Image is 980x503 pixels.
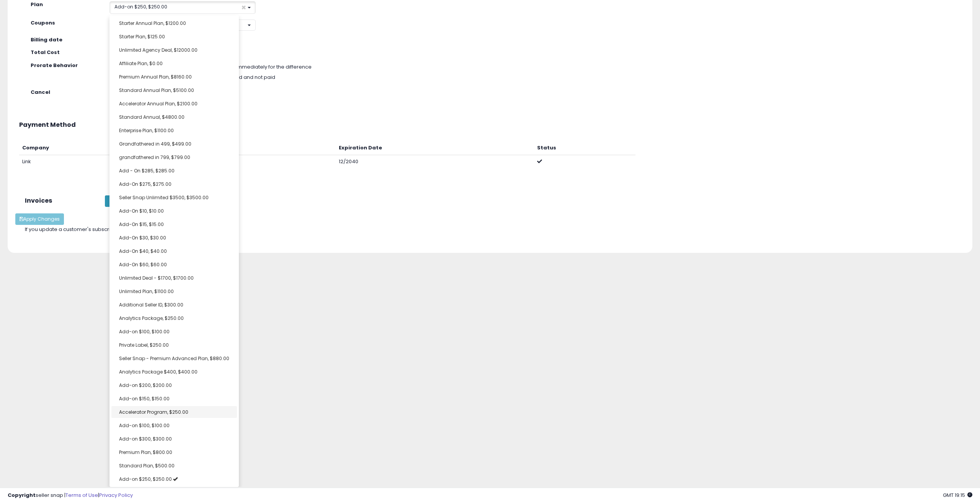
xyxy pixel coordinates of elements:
[105,195,147,207] button: Show Invoices
[119,181,171,187] span: Add-On $275, $275.00
[109,1,256,14] button: Add-on $250, $250.00 ×
[25,197,93,204] h3: Invoices
[119,275,194,281] span: Unlimited Deal - $1700, $1700.00
[31,19,55,26] strong: Coupons
[119,328,170,335] span: Add-on $100, $100.00
[119,261,167,268] span: Add-On $60, $60.00
[119,288,174,295] span: Unlimited Plan, $1100.00
[119,60,163,67] span: Affiliate Plan, $0.00
[119,382,172,388] span: Add-on $200, $200.00
[151,141,336,155] th: Card Number
[119,154,190,161] span: grandfathered in 799, $799.00
[119,315,184,321] span: Analytics Package, $250.00
[19,141,151,155] th: Company
[119,409,188,415] span: Accelerator Program, $250.00
[119,422,170,429] span: Add-on $100, $100.00
[241,3,246,11] span: ×
[336,141,534,155] th: Expiration Date
[119,208,164,214] span: Add-On $10, $10.00
[104,62,734,83] div: - customer will be charged immediately for the difference - the price difference will be forfeite...
[336,155,534,168] td: 12/2040
[119,355,229,362] span: Seller Snap - Premium Advanced Plan, $880.00
[31,62,78,69] strong: Prorate Behavior
[119,248,167,254] span: Add-On $40, $40.00
[31,1,43,8] strong: Plan
[119,74,192,80] span: Premium Annual Plan, $8160.00
[31,49,60,56] strong: Total Cost
[119,476,172,482] span: Add-on $250, $250.00
[15,213,64,225] button: Apply Changes
[119,114,185,120] span: Standard Annual, $4800.00
[119,234,166,241] span: Add-On $30, $30.00
[119,369,198,375] span: Analytics Package $400, $400.00
[119,141,191,147] span: Grandfathered in 499, $499.00
[104,49,340,56] div: 250 USD per month
[19,121,961,128] h3: Payment Method
[119,194,209,201] span: Seller Snap Unlimited $3500, $3500.00
[114,3,167,10] span: Add-on $250, $250.00
[534,141,635,155] th: Status
[119,47,198,53] span: Unlimited Agency Deal, $12000.00
[119,342,169,348] span: Private Label, $250.00
[119,301,183,308] span: Additional Seller ID, $300.00
[119,127,174,134] span: Enterprise Plan, $1100.00
[119,87,194,93] span: Standard Annual Plan, $5100.00
[31,36,62,43] strong: Billing date
[119,221,164,228] span: Add-On $15, $15.00
[19,226,500,233] div: If you update a customer's subscription, you have to choose prorate behavior.
[19,155,151,168] td: Link
[119,100,198,107] span: Accelerator Annual Plan, $2100.00
[119,436,172,442] span: Add-on $300, $300.00
[119,167,175,174] span: Add - On $285, $285.00
[119,33,165,40] span: Starter Plan, $125.00
[119,462,175,469] span: Standard Plan, $500.00
[119,395,170,402] span: Add-on $150, $150.00
[31,88,50,96] strong: Cancel
[119,449,172,455] span: Premium Plan, $800.00
[119,20,186,26] span: Starter Annual Plan, $1200.00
